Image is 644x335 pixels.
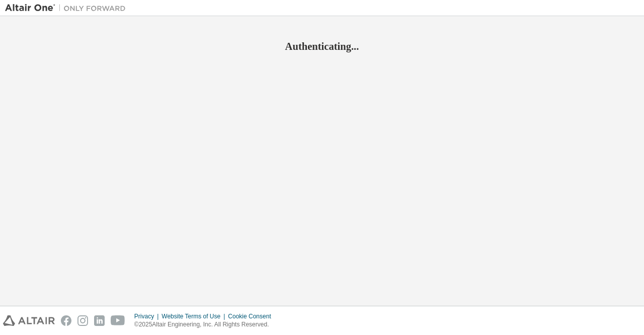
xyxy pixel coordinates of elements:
img: linkedin.svg [94,315,105,326]
div: Website Terms of Use [162,312,228,320]
img: instagram.svg [77,315,88,326]
img: Altair One [5,3,131,13]
h2: Authenticating... [5,40,639,53]
img: youtube.svg [111,315,125,326]
p: © 2025 Altair Engineering, Inc. All Rights Reserved. [134,320,277,329]
div: Cookie Consent [228,312,277,320]
img: altair_logo.svg [3,315,55,326]
img: facebook.svg [61,315,71,326]
div: Privacy [134,312,162,320]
